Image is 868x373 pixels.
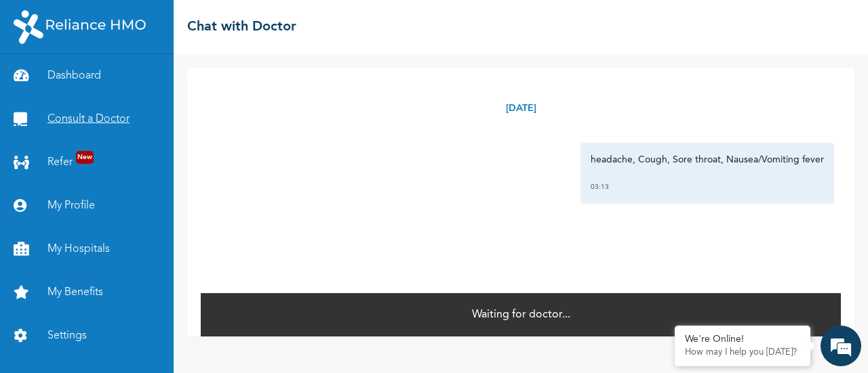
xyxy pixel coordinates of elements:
[472,307,570,323] p: Waiting for doctor...
[506,102,536,116] p: [DATE]
[187,17,296,37] h2: Chat with Doctor
[591,153,824,167] p: headache, Cough, Sore throat, Nausea/Vomiting fever
[685,334,800,345] div: We're Online!
[14,10,146,44] img: RelianceHMO's Logo
[591,180,824,194] div: 03:13
[685,347,800,358] p: How may I help you today?
[76,151,94,164] span: New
